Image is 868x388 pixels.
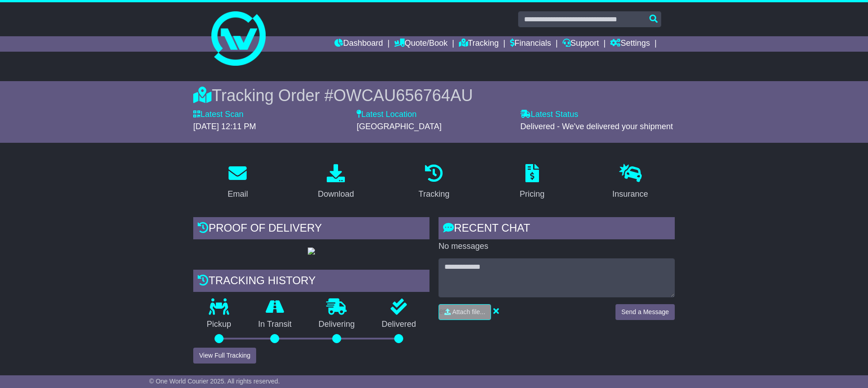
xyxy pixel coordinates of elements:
button: Send a Message [615,304,675,320]
p: No messages [439,242,675,252]
a: Tracking [413,161,455,204]
div: Download [318,188,354,200]
label: Latest Scan [193,110,243,120]
p: Delivered [368,320,430,330]
p: In Transit [245,320,305,330]
label: Latest Status [520,110,578,120]
div: Pricing [520,188,544,200]
div: Tracking Order # [193,86,675,105]
a: Download [312,161,360,204]
label: Latest Location [357,110,416,120]
span: [GEOGRAPHIC_DATA] [357,122,441,131]
div: Tracking history [193,270,429,294]
a: Quote/Book [394,36,448,52]
a: Email [222,161,254,204]
span: Delivered - We've delivered your shipment [520,122,673,131]
div: Proof of Delivery [193,217,429,242]
div: RECENT CHAT [439,217,675,242]
div: Insurance [612,188,648,200]
p: Pickup [193,320,245,330]
span: [DATE] 12:11 PM [193,122,256,131]
span: © One World Courier 2025. All rights reserved. [149,378,280,385]
p: Delivering [305,320,368,330]
a: Financials [510,36,551,52]
img: GetPodImage [308,247,315,255]
a: Settings [610,36,650,52]
a: Pricing [514,161,550,204]
a: Tracking [459,36,499,52]
div: Email [228,188,248,200]
a: Support [563,36,599,52]
button: View Full Tracking [193,348,256,364]
div: Tracking [419,188,449,200]
span: OWCAU656764AU [334,86,473,105]
a: Dashboard [334,36,383,52]
a: Insurance [606,161,654,204]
